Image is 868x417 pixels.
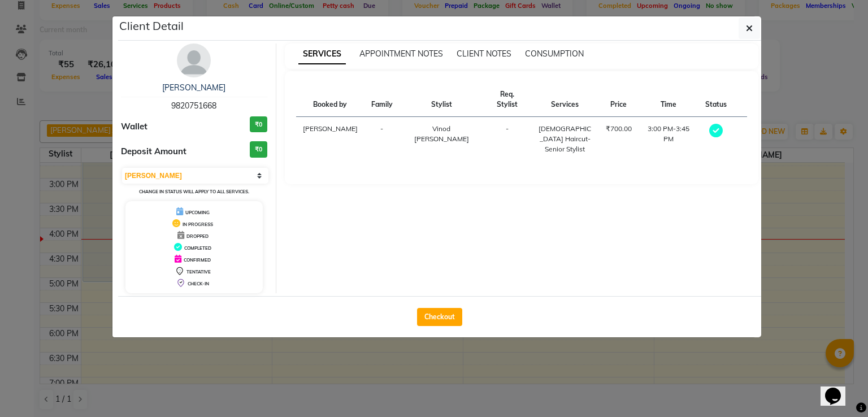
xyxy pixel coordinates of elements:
[186,269,211,275] span: TENTATIVE
[417,308,462,326] button: Checkout
[457,49,511,59] span: CLIENT NOTES
[364,117,400,162] td: -
[121,145,186,158] span: Deposit Amount
[184,257,211,263] span: CONFIRMED
[171,101,216,111] span: 9820751668
[525,49,584,59] span: CONSUMPTION
[162,82,225,93] a: [PERSON_NAME]
[414,124,469,143] span: Vinod [PERSON_NAME]
[296,117,364,162] td: [PERSON_NAME]
[599,82,639,117] th: Price
[139,189,249,194] small: Change in status will apply to all services.
[298,44,346,64] span: SERVICES
[484,117,531,162] td: -
[639,117,698,162] td: 3:00 PM-3:45 PM
[606,124,632,134] div: ₹700.00
[250,116,267,133] h3: ₹0
[121,120,147,133] span: Wallet
[119,18,184,34] h5: Client Detail
[185,210,210,215] span: UPCOMING
[359,49,443,59] span: APPOINTMENT NOTES
[186,233,209,239] span: DROPPED
[183,221,213,227] span: IN PROGRESS
[177,44,211,77] img: avatar
[364,82,400,117] th: Family
[400,82,484,117] th: Stylist
[531,82,599,117] th: Services
[538,124,592,154] div: [DEMOGRAPHIC_DATA] Haircut-Senior Stylist
[698,82,734,117] th: Status
[821,372,857,406] iframe: chat widget
[184,245,211,251] span: COMPLETED
[250,141,267,158] h3: ₹0
[188,281,209,286] span: CHECK-IN
[296,82,364,117] th: Booked by
[639,82,698,117] th: Time
[484,82,531,117] th: Req. Stylist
